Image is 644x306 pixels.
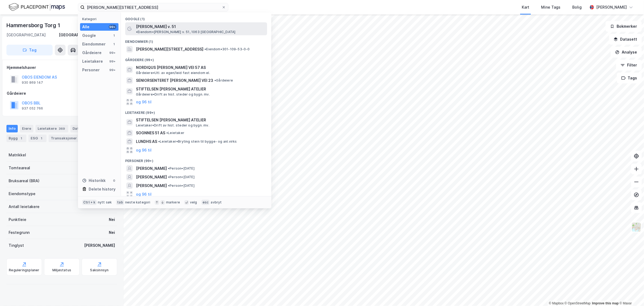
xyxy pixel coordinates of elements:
span: Eiendom • [PERSON_NAME] v. 51, 1063 [GEOGRAPHIC_DATA] [136,30,235,34]
div: 930 869 147 [22,80,43,85]
div: velg [190,200,197,205]
button: Analyse [611,47,642,58]
div: Leietakere (99+) [121,106,271,116]
div: 1 [112,33,116,38]
div: Historikk [82,177,106,184]
div: Personer (99+) [121,154,271,164]
span: Person • [DATE] [168,175,195,179]
div: Delete history [89,186,116,192]
span: Leietaker • Drift av hist. steder og bygn. mv. [136,123,209,128]
img: logo.f888ab2527a4732fd821a326f86c7f29.svg [9,2,65,12]
div: Eiere [20,125,33,132]
span: [PERSON_NAME] [136,165,167,172]
span: Gårdeiere [214,78,233,83]
span: Leietaker • Bryting stein til bygge- og anl.virks [158,139,237,144]
div: Google (1) [121,13,271,22]
div: Matrikkel [9,152,26,158]
div: 1 [39,136,44,141]
span: STIFTELSEN [PERSON_NAME] ATELIER [136,117,265,123]
a: Improve this map [592,301,619,305]
div: Nei [109,216,115,223]
div: Google [82,32,96,39]
div: markere [166,200,180,205]
span: LUNDHS AS [136,138,157,145]
div: avbryt [211,200,222,205]
a: OpenStreetMap [565,301,591,305]
div: Saksinnsyn [90,268,109,272]
span: SOGNNES 51 AS [136,130,165,136]
button: og 96 til [136,99,152,105]
div: Gårdeiere (99+) [121,54,271,63]
span: NORDIQUS [PERSON_NAME] VEI 57 AS [136,64,265,71]
div: 937 052 766 [22,106,43,111]
span: • [158,139,160,143]
div: Ctrl + k [82,200,97,205]
div: neste kategori [125,200,150,205]
div: Gårdeiere [7,90,117,97]
div: Eiendomstype [9,191,35,197]
span: [PERSON_NAME] [136,174,167,180]
div: 369 [58,126,66,131]
div: 1 [112,42,116,46]
div: Antall leietakere [9,203,39,210]
div: Kategori [82,17,118,21]
div: Leietakere [82,58,103,65]
span: • [168,166,170,170]
div: 99+ [109,68,116,72]
span: Eiendom • 301-109-53-0-0 [204,47,250,51]
div: Kart [522,4,529,10]
div: Datasett [70,125,97,132]
div: esc [202,200,210,205]
span: Person • [DATE] [168,166,195,171]
button: og 96 til [136,147,152,153]
span: • [166,131,168,135]
div: Bolig [572,4,582,10]
div: Kontrollprogram for chat [617,280,644,306]
div: Miljøstatus [52,268,71,272]
div: Nei [109,229,115,236]
span: STIFTELSEN [PERSON_NAME] ATELIER [136,86,265,92]
input: Søk på adresse, matrikkel, gårdeiere, leietakere eller personer [85,3,222,11]
div: [GEOGRAPHIC_DATA] [6,32,46,38]
span: • [214,78,216,82]
div: Info [6,125,18,132]
button: Tags [617,73,642,83]
div: Transaksjoner [49,135,85,142]
span: Person • [DATE] [168,184,195,188]
span: Gårdeiere • Utl. av egen/leid fast eiendom el. [136,71,210,75]
div: Hammersborg Torg 1 [6,21,61,30]
button: og 96 til [136,191,152,198]
div: tab [116,200,124,205]
div: ESG [28,135,46,142]
div: Leietakere [35,125,68,132]
div: Festegrunn [9,229,30,236]
div: 99+ [109,25,116,29]
div: Bygg [6,135,26,142]
div: Gårdeiere [82,50,102,56]
div: Alle [82,24,89,30]
a: Mapbox [549,301,564,305]
div: Eiendommer [82,41,106,47]
div: Reguleringsplaner [9,268,39,272]
span: • [136,30,138,34]
div: [PERSON_NAME] [596,4,627,10]
button: Filter [616,60,642,71]
div: Tomteareal [9,165,30,171]
span: [PERSON_NAME][STREET_ADDRESS] [136,46,203,52]
span: SENIORSENTERET [PERSON_NAME] VEI 23 [136,77,213,84]
button: Datasett [609,34,642,45]
div: 0 [112,178,116,183]
button: Tag [6,45,53,55]
span: Leietaker [166,131,184,135]
span: [PERSON_NAME] v. 51 [136,23,176,30]
iframe: Chat Widget [617,280,644,306]
div: Personer [82,67,100,73]
div: 99+ [109,59,116,64]
div: Mine Tags [541,4,560,10]
button: Bokmerker [606,21,642,32]
div: nytt søk [98,200,112,205]
img: Z [631,222,642,232]
span: • [168,175,170,179]
div: 1 [19,136,24,141]
div: Punktleie [9,216,26,223]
